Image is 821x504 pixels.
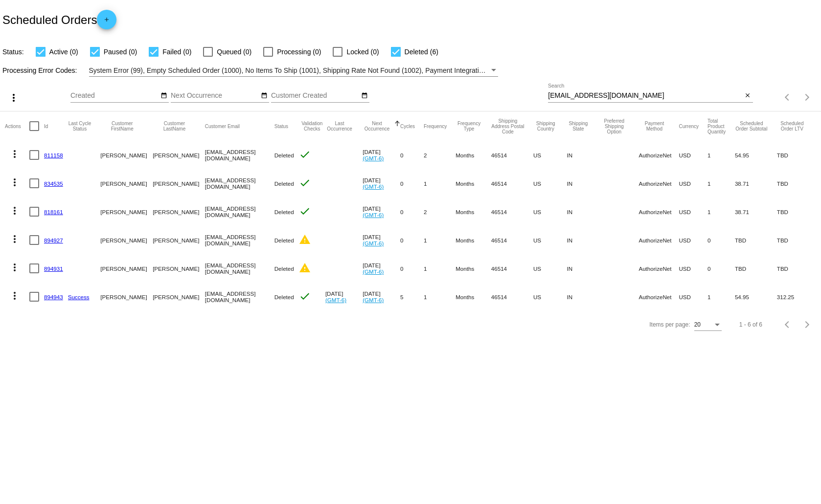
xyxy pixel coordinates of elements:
[707,226,735,254] mat-cell: 0
[68,121,92,131] button: Change sorting for LastProcessingCycleId
[639,254,679,283] mat-cell: AuthorizeNet
[491,118,525,134] button: Change sorting for ShippingPostcode
[735,226,777,254] mat-cell: TBD
[777,254,816,283] mat-cell: TBD
[567,141,598,169] mat-cell: IN
[277,46,321,58] span: Processing (0)
[261,92,268,100] mat-icon: date_range
[649,321,690,328] div: Items per page:
[205,123,240,129] button: Change sorting for CustomerEmail
[491,169,533,197] mat-cell: 46514
[101,16,113,28] mat-icon: add
[533,169,567,197] mat-cell: US
[2,48,24,56] span: Status:
[400,141,424,169] mat-cell: 0
[639,283,679,311] mat-cell: AuthorizeNet
[456,283,491,311] mat-cell: Months
[217,46,251,58] span: Queued (0)
[400,123,415,129] button: Change sorting for Cycles
[274,180,294,187] span: Deleted
[424,226,456,254] mat-cell: 1
[325,297,346,303] a: (GMT-6)
[777,197,816,226] mat-cell: TBD
[456,254,491,283] mat-cell: Months
[400,254,424,283] mat-cell: 0
[777,283,816,311] mat-cell: 312.25
[491,141,533,169] mat-cell: 46514
[777,141,816,169] mat-cell: TBD
[491,197,533,226] mat-cell: 46514
[400,169,424,197] mat-cell: 0
[744,92,751,100] mat-icon: close
[274,237,294,243] span: Deleted
[205,226,274,254] mat-cell: [EMAIL_ADDRESS][DOMAIN_NAME]
[44,123,48,129] button: Change sorting for Id
[533,197,567,226] mat-cell: US
[533,141,567,169] mat-cell: US
[363,240,384,246] a: (GMT-6)
[274,123,288,129] button: Change sorting for Status
[274,294,294,300] span: Deleted
[567,169,598,197] mat-cell: IN
[44,180,63,187] a: 834535
[707,197,735,226] mat-cell: 1
[299,111,325,141] mat-header-cell: Validation Checks
[694,321,701,328] span: 20
[205,254,274,283] mat-cell: [EMAIL_ADDRESS][DOMAIN_NAME]
[299,290,311,302] mat-icon: check
[424,283,456,311] mat-cell: 1
[100,254,153,283] mat-cell: [PERSON_NAME]
[100,169,153,197] mat-cell: [PERSON_NAME]
[424,169,456,197] mat-cell: 1
[735,197,777,226] mat-cell: 38.71
[679,283,708,311] mat-cell: USD
[567,226,598,254] mat-cell: IN
[424,254,456,283] mat-cell: 1
[9,290,21,302] mat-icon: more_vert
[533,226,567,254] mat-cell: US
[679,123,699,129] button: Change sorting for CurrencyIso
[363,155,384,161] a: (GMT-6)
[424,141,456,169] mat-cell: 2
[639,197,679,226] mat-cell: AuthorizeNet
[777,169,816,197] mat-cell: TBD
[707,111,735,141] mat-header-cell: Total Product Quantity
[171,92,259,100] input: Next Occurrence
[274,209,294,215] span: Deleted
[400,197,424,226] mat-cell: 0
[325,283,363,311] mat-cell: [DATE]
[639,169,679,197] mat-cell: AuthorizeNet
[707,169,735,197] mat-cell: 1
[363,121,391,131] button: Change sorting for NextOccurrenceUtc
[598,118,630,134] button: Change sorting for PreferredShippingOption
[274,265,294,272] span: Deleted
[707,283,735,311] mat-cell: 1
[639,121,670,131] button: Change sorting for PaymentMethod.Type
[44,152,63,158] a: 811158
[205,169,274,197] mat-cell: [EMAIL_ADDRESS][DOMAIN_NAME]
[9,233,21,245] mat-icon: more_vert
[567,197,598,226] mat-cell: IN
[424,197,456,226] mat-cell: 2
[567,121,590,131] button: Change sorting for ShippingState
[533,283,567,311] mat-cell: US
[363,283,400,311] mat-cell: [DATE]
[100,226,153,254] mat-cell: [PERSON_NAME]
[735,141,777,169] mat-cell: 54.95
[639,226,679,254] mat-cell: AuthorizeNet
[363,169,400,197] mat-cell: [DATE]
[456,121,482,131] button: Change sorting for FrequencyType
[363,212,384,218] a: (GMT-6)
[679,226,708,254] mat-cell: USD
[153,197,205,226] mat-cell: [PERSON_NAME]
[639,141,679,169] mat-cell: AuthorizeNet
[160,92,167,100] mat-icon: date_range
[405,46,438,58] span: Deleted (6)
[100,121,144,131] button: Change sorting for CustomerFirstName
[299,234,311,245] mat-icon: warning
[89,65,499,77] mat-select: Filter by Processing Error Codes
[346,46,379,58] span: Locked (0)
[707,141,735,169] mat-cell: 1
[694,322,722,329] mat-select: Items per page:
[707,254,735,283] mat-cell: 0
